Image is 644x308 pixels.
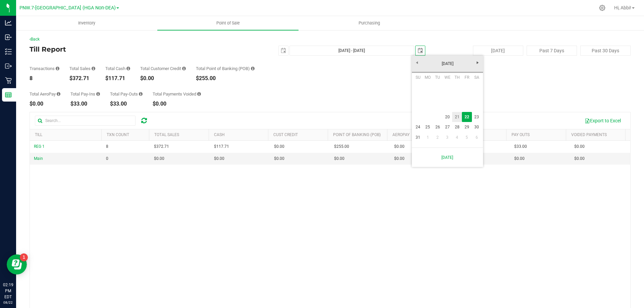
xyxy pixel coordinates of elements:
[274,143,284,150] span: $0.00
[394,143,405,150] span: $0.00
[472,122,482,132] a: 30
[106,143,108,150] span: 8
[574,156,585,162] span: $0.00
[413,132,423,143] a: 31
[3,282,13,300] p: 02:19 PM EDT
[472,132,482,143] a: 6
[140,76,186,81] div: $0.00
[334,143,349,150] span: $255.00
[452,72,462,82] th: Thursday
[154,156,164,162] span: $0.00
[512,132,530,137] a: Pay Outs
[571,132,607,137] a: Voided Payments
[69,76,95,81] div: $372.71
[334,156,344,162] span: $0.00
[423,72,433,82] th: Monday
[514,143,527,150] span: $33.00
[452,112,462,122] a: 21
[413,72,423,82] th: Sunday
[154,143,169,150] span: $372.71
[299,16,440,30] a: Purchasing
[35,116,136,126] input: Search...
[580,115,625,126] button: Export to Excel
[442,132,452,143] a: 3
[472,72,482,82] th: Saturday
[452,132,462,143] a: 4
[107,132,129,137] a: TXN Count
[442,112,452,122] a: 20
[20,253,28,261] iframe: Resource center unread badge
[433,72,442,82] th: Tuesday
[57,92,60,96] i: Sum of all successful AeroPay payment transaction amounts for all purchases in the date range. Ex...
[394,156,405,162] span: $0.00
[416,150,479,164] a: [DATE]
[423,132,433,143] a: 1
[527,46,577,56] button: Past 7 Days
[16,16,157,30] a: Inventory
[462,132,472,143] a: 5
[19,5,116,11] span: PNW.7-[GEOGRAPHIC_DATA] (HGA Non-DEA)
[5,19,12,26] inline-svg: Analytics
[34,144,45,149] span: REG 1
[423,122,433,132] a: 25
[92,66,95,71] i: Sum of all successful, non-voided payment transaction amounts (excluding tips and transaction fee...
[153,101,201,107] div: $0.00
[442,72,452,82] th: Wednesday
[413,122,423,132] a: 24
[462,72,472,82] th: Friday
[69,66,95,71] div: Total Sales
[462,112,472,122] td: Current focused date is Friday, August 22, 2025
[197,92,201,96] i: Sum of all voided payment transaction amounts (excluding tips and transaction fees) within the da...
[7,254,27,274] iframe: Resource center
[462,122,472,132] a: 29
[196,66,255,71] div: Total Point of Banking (POB)
[30,66,59,71] div: Transactions
[251,66,255,71] i: Sum of the successful, non-voided point-of-banking payment transaction amounts, both via payment ...
[472,112,482,122] a: 23
[350,20,389,26] span: Purchasing
[140,66,186,71] div: Total Customer Credit
[207,20,249,26] span: Point of Sale
[5,34,12,41] inline-svg: Inbound
[182,66,186,71] i: Sum of all successful, non-voided payment transaction amounts using account credit as the payment...
[574,143,585,150] span: $0.00
[157,16,299,30] a: Point of Sale
[106,156,108,162] span: 0
[274,156,284,162] span: $0.00
[580,46,631,56] button: Past 30 Days
[30,46,230,53] h4: Till Report
[56,66,59,71] i: Count of all successful payment transactions, possibly including voids, refunds, and cash-back fr...
[5,91,12,98] inline-svg: Reports
[70,101,100,107] div: $33.00
[153,92,201,96] div: Total Payments Voided
[70,92,100,96] div: Total Pay-Ins
[433,132,442,143] a: 2
[333,132,381,137] a: Point of Banking (POB)
[412,59,484,69] a: [DATE]
[196,76,255,81] div: $255.00
[3,300,13,305] p: 08/22
[214,132,225,137] a: Cash
[154,132,179,137] a: Total Sales
[5,77,12,84] inline-svg: Retail
[126,66,130,71] i: Sum of all successful, non-voided cash payment transaction amounts (excluding tips and transactio...
[214,156,224,162] span: $0.00
[473,57,483,68] a: Next
[473,46,523,56] button: [DATE]
[105,66,130,71] div: Total Cash
[416,46,425,55] span: select
[35,132,42,137] a: Till
[110,101,143,107] div: $33.00
[139,92,143,96] i: Sum of all cash pay-outs removed from tills within the date range.
[110,92,143,96] div: Total Pay-Outs
[30,92,60,96] div: Total AeroPay
[462,112,472,122] a: 22
[5,63,12,69] inline-svg: Outbound
[5,48,12,55] inline-svg: Inventory
[273,132,298,137] a: Cust Credit
[598,5,606,11] div: Manage settings
[105,76,130,81] div: $117.71
[514,156,525,162] span: $0.00
[614,5,631,10] span: Hi, Abbi!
